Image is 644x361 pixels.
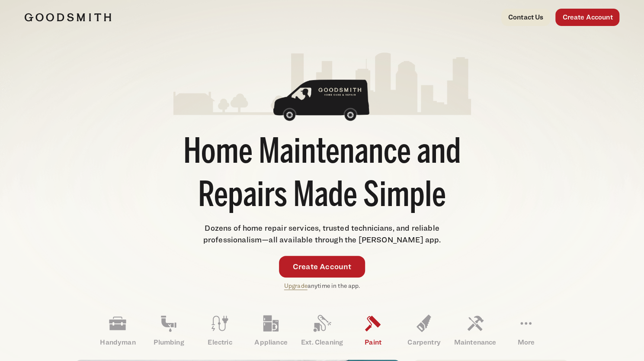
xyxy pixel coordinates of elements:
p: anytime in the app. [284,281,360,291]
p: More [500,337,551,348]
a: Electric [194,308,245,353]
img: Goodsmith [25,13,111,22]
a: Contact Us [501,9,551,26]
h1: Home Maintenance and Repairs Made Simple [173,132,471,219]
p: Ext. Cleaning [296,337,347,348]
a: Upgrade [284,282,308,289]
a: Maintenance [449,308,500,353]
p: Electric [194,337,245,348]
a: More [500,308,551,353]
a: Ext. Cleaning [296,308,347,353]
p: Plumbing [143,337,194,348]
a: Create Account [555,9,619,26]
a: Appliance [245,308,296,353]
span: Dozens of home repair services, trusted technicians, and reliable professionalism—all available t... [203,223,441,244]
a: Handyman [92,308,143,353]
p: Handyman [92,337,143,348]
a: Create Account [279,256,365,277]
p: Carpentry [398,337,449,348]
a: Plumbing [143,308,194,353]
p: Paint [347,337,398,348]
p: Appliance [245,337,296,348]
p: Maintenance [449,337,500,348]
a: Paint [347,308,398,353]
a: Carpentry [398,308,449,353]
